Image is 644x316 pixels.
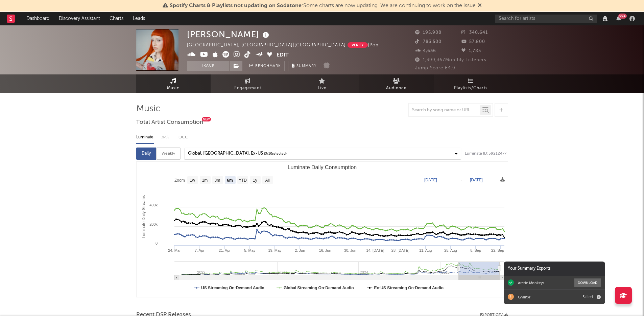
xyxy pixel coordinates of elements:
text: 21. Apr [219,248,231,252]
text: 25. Aug [444,248,457,252]
div: Daily [136,148,156,160]
div: 99 + [618,14,627,19]
text: [DATE] [424,178,437,182]
span: 4,636 [415,49,436,53]
input: Search for artists [495,15,597,23]
span: 783,500 [415,40,442,44]
a: Benchmark [246,61,285,71]
text: 7. Apr [194,248,204,252]
button: Summary [288,61,320,71]
text: 30. Jun [344,248,356,252]
text: Global Streaming On-Demand Audio [283,286,354,290]
text: Zoom [174,178,185,183]
input: Search by song name or URL [409,108,480,113]
span: Jump Score: 64.9 [415,66,455,70]
span: 1,399,367 Monthly Listeners [415,58,486,62]
span: 57,800 [461,40,485,44]
span: Benchmark [255,62,281,70]
text: 1m [202,178,208,183]
text: 24. Mar [168,248,181,252]
text: Luminate Daily Consumption [287,164,357,170]
span: Spotify Charts & Playlists not updating on Sodatone [170,3,302,8]
span: : Some charts are now updating. We are continuing to work on the issue [170,3,476,8]
span: Music [167,84,180,92]
span: Total Artist Consumption [136,118,203,127]
div: Weekly [156,148,181,160]
div: Gminxr [518,295,530,299]
text: → [458,178,462,182]
div: Failed [582,295,593,299]
a: Leads [128,12,150,25]
text: YTD [238,178,246,183]
span: Dismiss [478,3,482,8]
a: Engagement [211,74,285,93]
div: Luminate ID: 59212477 [465,150,508,158]
text: 11. Aug [419,248,431,252]
text: US Streaming On-Demand Audio [201,286,264,290]
span: Playlists/Charts [454,84,487,92]
text: Luminate Daily Streams [141,195,146,238]
text: 28. [DATE] [391,248,409,252]
text: [DATE] [470,178,483,182]
div: Your Summary Exports [504,262,605,276]
button: 99+ [616,16,621,21]
span: 1,785 [461,49,481,53]
span: 340,641 [461,30,488,35]
text: 0 [155,241,157,245]
span: Summary [296,64,316,68]
div: [GEOGRAPHIC_DATA], [GEOGRAPHIC_DATA] | [GEOGRAPHIC_DATA] | Pop [187,41,394,49]
text: 6m [227,178,233,183]
a: Live [285,74,359,93]
div: Global, [GEOGRAPHIC_DATA], Ex-US [188,150,263,158]
text: 14. [DATE] [366,248,384,252]
text: Ex-US Streaming On-Demand Audio [374,286,444,290]
text: 8. Sep [470,248,481,252]
div: OCC [178,132,187,143]
button: Verify [348,42,368,48]
span: 195,908 [415,30,442,35]
span: ( 3 / 10 selected) [264,150,287,158]
text: 19. May [268,248,282,252]
text: 16. Jun [319,248,331,252]
button: Track [187,61,229,71]
div: Luminate [136,132,154,143]
text: 1y [253,178,257,183]
text: 200k [149,222,158,226]
span: Audience [386,84,407,92]
text: 22. Sep [491,248,504,252]
a: Music [136,74,211,93]
text: 3m [214,178,220,183]
svg: Luminate Daily Consumption [137,162,508,297]
text: 5. May [244,248,256,252]
button: Download [574,278,601,287]
a: Charts [105,12,128,25]
div: [PERSON_NAME] [187,29,271,40]
div: New [202,117,211,121]
span: Live [318,84,327,92]
a: Audience [359,74,434,93]
text: 1w [190,178,195,183]
button: Edit [277,51,289,60]
a: Dashboard [22,12,54,25]
text: 400k [149,203,158,207]
text: All [265,178,269,183]
span: Engagement [234,84,261,92]
a: Playlists/Charts [434,74,508,93]
a: Discovery Assistant [54,12,105,25]
text: 2. Jun [295,248,305,252]
div: Arctic Monkeys [518,280,544,285]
